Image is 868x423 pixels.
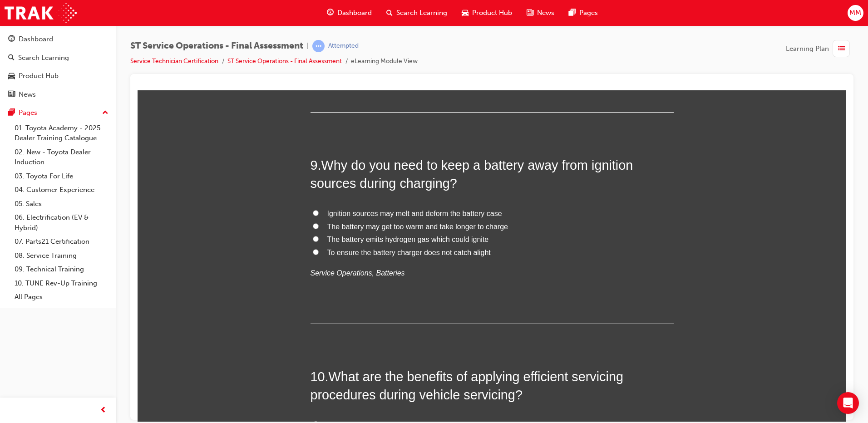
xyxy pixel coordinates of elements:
button: Pages [4,104,112,121]
button: DashboardSearch LearningProduct HubNews [4,29,112,104]
span: Search Learning [396,8,447,18]
span: Improved and consistent quality of work [190,330,317,338]
span: Pages [579,8,598,18]
a: 05. Sales [11,197,112,211]
a: Service Technician Certification [130,57,218,65]
span: pages-icon [8,109,15,117]
a: ST Service Operations - Final Assessment [227,57,342,65]
a: 01. Toyota Academy - 2025 Dealer Training Catalogue [11,121,112,145]
a: Product Hub [4,68,112,84]
span: pages-icon [569,7,576,19]
span: News [537,8,554,18]
div: News [19,89,36,100]
span: Dashboard [337,8,372,18]
a: News [4,86,112,103]
a: Search Learning [4,49,112,66]
button: Learning Plan [786,40,853,57]
input: The battery emits hydrogen gas which could ignite [175,146,181,152]
a: 10. TUNE Rev-Up Training [11,276,112,290]
a: car-iconProduct Hub [454,4,519,22]
span: What are the benefits of applying efficient servicing procedures during vehicle servicing? [173,279,486,312]
span: search-icon [386,7,393,19]
a: 02. New - Toyota Dealer Induction [11,145,112,169]
div: Open Intercom Messenger [837,392,859,414]
span: Ignition sources may melt and deform the battery case [190,119,365,127]
span: Why do you need to keep a battery away from ignition sources during charging? [173,68,496,100]
div: Product Hub [19,71,59,81]
input: To ensure the battery charger does not catch alight [175,159,181,165]
span: prev-icon [100,405,107,416]
span: news-icon [527,7,533,19]
a: 08. Service Training [11,249,112,263]
div: Search Learning [18,53,69,63]
input: Improved and consistent quality of work [175,331,181,337]
span: list-icon [838,43,845,54]
span: guage-icon [8,35,15,44]
a: 06. Electrification (EV & Hybrid) [11,211,112,235]
span: Learning Plan [786,44,829,54]
span: news-icon [8,91,15,99]
a: Dashboard [4,31,112,48]
span: The battery may get too warm and take longer to charge [190,133,370,140]
a: pages-iconPages [562,4,605,22]
a: guage-iconDashboard [320,4,379,22]
div: Dashboard [19,34,53,44]
span: | [307,41,309,51]
a: search-iconSearch Learning [379,4,454,22]
li: eLearning Module View [351,56,418,67]
a: 09. Technical Training [11,262,112,276]
em: Service Operations, Batteries [173,179,267,187]
a: 07. Parts21 Certification [11,235,112,249]
div: Attempted [328,42,359,50]
button: MM [848,5,863,21]
span: The battery emits hydrogen gas which could ignite [190,145,351,153]
span: guage-icon [327,7,334,19]
a: 03. Toyota For Life [11,169,112,183]
span: MM [849,8,861,18]
span: car-icon [8,72,15,80]
h2: 10 . [173,277,536,314]
a: news-iconNews [519,4,562,22]
span: Product Hub [472,8,512,18]
span: To ensure the battery charger does not catch alight [190,158,353,166]
a: 04. Customer Experience [11,183,112,197]
a: All Pages [11,290,112,304]
span: up-icon [102,107,108,119]
input: The battery may get too warm and take longer to charge [175,133,181,139]
span: search-icon [8,54,15,62]
div: Pages [19,108,37,118]
span: car-icon [462,7,469,19]
h2: 9 . [173,66,536,103]
input: Ignition sources may melt and deform the battery case [175,120,181,126]
img: Trak [5,3,77,23]
span: ST Service Operations - Final Assessment [130,41,303,51]
span: learningRecordVerb_ATTEMPT-icon [312,40,325,52]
